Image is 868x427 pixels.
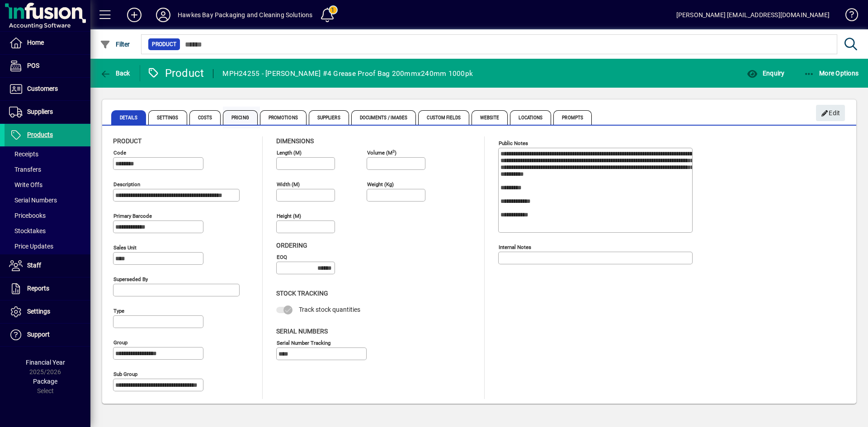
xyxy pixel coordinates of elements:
[113,150,126,156] mat-label: Code
[5,239,90,254] a: Price Updates
[27,108,53,115] span: Suppliers
[120,7,149,23] button: Add
[9,150,38,158] span: Receipts
[223,110,258,125] span: Pricing
[472,110,508,125] span: Website
[5,55,90,77] a: POS
[98,65,132,81] button: Back
[149,7,178,23] button: Profile
[152,40,176,49] span: Product
[499,140,528,146] mat-label: Public Notes
[113,308,124,314] mat-label: Type
[113,371,137,377] mat-label: Sub group
[277,339,330,346] mat-label: Serial Number tracking
[27,285,49,292] span: Reports
[816,105,845,121] button: Edit
[5,277,90,300] a: Reports
[553,110,592,125] span: Prompts
[9,212,46,219] span: Pricebooks
[9,166,41,173] span: Transfers
[277,213,301,219] mat-label: Height (m)
[277,254,287,260] mat-label: EOQ
[276,328,328,335] span: Serial Numbers
[839,2,857,31] a: Knowledge Base
[5,324,90,346] a: Support
[9,243,53,250] span: Price Updates
[260,110,307,125] span: Promotions
[189,110,221,125] span: Costs
[392,149,395,153] sup: 3
[100,41,130,48] span: Filter
[111,110,146,125] span: Details
[5,162,90,177] a: Transfers
[222,66,473,81] div: MPH24255 - [PERSON_NAME] #4 Grease Proof Bag 200mmx240mm 1000pk
[90,65,140,81] app-page-header-button: Back
[5,254,90,277] a: Staff
[802,65,861,81] button: More Options
[26,359,65,366] span: Financial Year
[299,306,360,313] span: Track stock quantities
[276,137,314,145] span: Dimensions
[5,32,90,54] a: Home
[367,150,396,156] mat-label: Volume (m )
[5,78,90,100] a: Customers
[27,331,50,338] span: Support
[100,70,130,77] span: Back
[148,110,187,125] span: Settings
[276,290,328,297] span: Stock Tracking
[510,110,551,125] span: Locations
[277,150,302,156] mat-label: Length (m)
[5,192,90,208] a: Serial Numbers
[367,181,394,188] mat-label: Weight (Kg)
[113,244,137,251] mat-label: Sales unit
[178,8,313,22] div: Hawkes Bay Packaging and Cleaning Solutions
[113,339,127,346] mat-label: Group
[5,101,90,123] a: Suppliers
[27,262,41,269] span: Staff
[9,181,42,188] span: Write Offs
[113,276,148,282] mat-label: Superseded by
[5,300,90,323] a: Settings
[499,244,531,250] mat-label: Internal Notes
[113,213,152,219] mat-label: Primary barcode
[277,181,300,188] mat-label: Width (m)
[27,62,39,69] span: POS
[5,146,90,162] a: Receipts
[745,65,787,81] button: Enquiry
[351,110,416,125] span: Documents / Images
[27,131,53,138] span: Products
[676,8,830,22] div: [PERSON_NAME] [EMAIL_ADDRESS][DOMAIN_NAME]
[27,39,44,46] span: Home
[27,308,50,315] span: Settings
[147,66,204,80] div: Product
[821,106,840,121] span: Edit
[98,36,132,52] button: Filter
[113,181,140,188] mat-label: Description
[747,70,784,77] span: Enquiry
[27,85,58,92] span: Customers
[418,110,469,125] span: Custom Fields
[804,70,859,77] span: More Options
[9,227,46,235] span: Stocktakes
[33,378,57,385] span: Package
[5,177,90,192] a: Write Offs
[9,197,57,204] span: Serial Numbers
[309,110,349,125] span: Suppliers
[276,242,307,249] span: Ordering
[5,208,90,223] a: Pricebooks
[113,137,142,145] span: Product
[5,223,90,239] a: Stocktakes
